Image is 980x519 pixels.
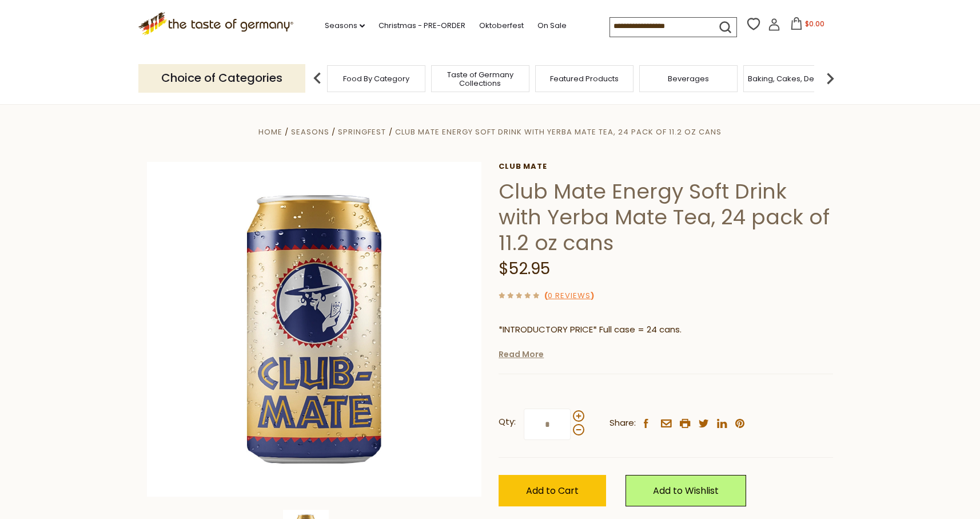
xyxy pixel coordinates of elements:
a: Club Mate [499,162,833,171]
a: Beverages [668,74,709,83]
img: next arrow [819,67,842,90]
span: $0.00 [805,19,824,29]
a: Christmas - PRE-ORDER [379,19,465,32]
input: Qty: [524,409,571,440]
button: Add to Cart [499,475,606,506]
a: Seasons [291,126,329,137]
h1: Club Mate Energy Soft Drink with Yerba Mate Tea, 24 pack of 11.2 oz cans [499,179,833,256]
strong: Qty: [499,415,516,429]
a: Home [258,126,282,137]
a: Oktoberfest [479,19,524,32]
span: $52.95 [499,257,550,280]
a: Springfest [338,126,386,137]
button: $0.00 [783,17,831,34]
a: On Sale [537,19,567,32]
p: Choice of Categories [138,64,305,92]
span: Add to Cart [526,484,579,497]
a: Seasons [325,19,365,32]
a: 0 Reviews [548,290,591,302]
a: Add to Wishlist [626,475,746,506]
a: Featured Products [550,74,619,83]
a: Baking, Cakes, Desserts [748,74,836,83]
a: Read More [499,348,544,360]
p: *INTRODUCTORY PRICE* Full case = 24 cans. [499,323,833,337]
img: Club Mate Can [147,162,481,497]
a: Club Mate Energy Soft Drink with Yerba Mate Tea, 24 pack of 11.2 oz cans [395,126,722,137]
span: Share: [609,416,636,430]
a: Taste of Germany Collections [435,70,526,88]
p: Club Mate is a "cult drink" in [GEOGRAPHIC_DATA] (especially [GEOGRAPHIC_DATA]) among the hacker ... [499,346,833,360]
a: Food By Category [343,74,409,83]
span: ( ) [544,290,594,301]
img: previous arrow [306,67,329,90]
